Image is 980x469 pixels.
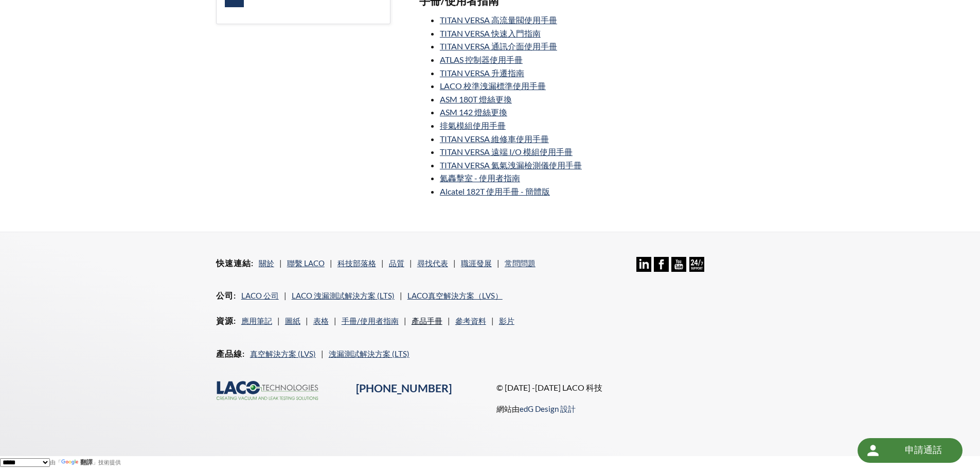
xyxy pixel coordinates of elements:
a: LACO 洩漏測試解決方案 (LTS) [292,291,395,300]
a: ASM 180T 燈絲更換 [440,94,512,104]
a: LACO 校準洩漏標準使用手冊 [440,81,546,91]
font: 產品線 [216,349,242,358]
font: 申請通話 [905,443,942,456]
a: 尋找代表 [417,258,448,268]
a: 參考資料 [455,316,486,325]
font: © [DATE] -[DATE] LACO 科技 [496,383,602,392]
a: 職涯發展 [461,258,492,268]
a: ASM 142 燈絲更換 [440,107,507,117]
a: 應用筆記 [241,316,272,325]
a: 影片 [499,316,514,325]
a: 氦轟擊室 - 使用者指南 [440,173,520,183]
a: TITAN VERSA 維修車使用手冊 [440,134,549,144]
a: TITAN VERSA 通訊介面使用手冊 [440,41,557,51]
a: 聯繫 LACO [287,258,325,268]
a: TITAN VERSA 氦氣洩漏檢測儀使用手冊 [440,160,582,170]
a: 品質 [389,258,404,268]
font: 公司 [216,290,234,300]
font: 網站由 [496,404,520,413]
a: 排氣模組使用手冊 [440,120,506,130]
img: Google 翻譯 [61,459,80,466]
a: 關於 [259,258,274,268]
a: 翻譯 [61,459,93,466]
img: 全天候支援圖標 [689,257,704,272]
a: 洩漏測試解決方案 (LTS) [329,349,409,358]
a: 常問問題 [505,258,536,268]
a: 科技部落格 [337,258,376,268]
font: 快速連結 [216,258,251,268]
a: [PHONE_NUMBER] [356,381,452,395]
a: TITAN VERSA 升遷指南 [440,68,524,78]
div: 申請通話 [858,438,963,463]
a: TITAN VERSA 高流量閥使用手冊 [440,15,557,25]
img: 圓形按鈕 [865,442,881,459]
a: LACO 公司 [241,291,279,300]
a: 表格 [313,316,329,325]
a: ATLAS 控制器使用手冊 [440,55,523,64]
a: edG Design 設計 [520,404,576,413]
a: 24/7 支持 [689,264,704,273]
a: TITAN VERSA 快速入門指南 [440,28,541,38]
a: 手冊/使用者指南 [342,316,399,325]
a: 真空解決方案 (LVS) [250,349,316,358]
a: Alcatel 182T 使用手冊 - 簡體版 [440,186,550,196]
a: 圖紙 [285,316,300,325]
a: LACO真空解決方案（LVS） [407,291,503,300]
a: 產品手冊 [412,316,442,325]
font: 資源 [216,316,234,325]
a: TITAN VERSA 遠端 I/O 模組使用手冊 [440,147,573,157]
